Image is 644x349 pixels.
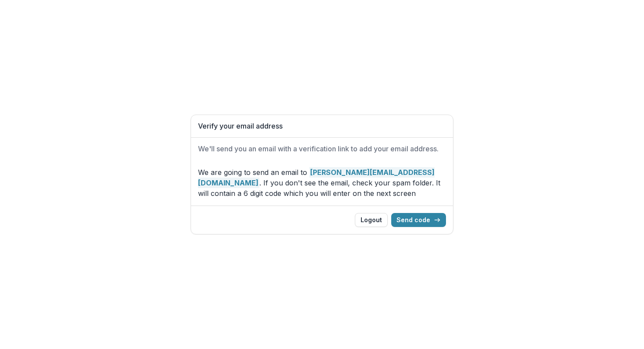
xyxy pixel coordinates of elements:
p: We are going to send an email to . If you don't see the email, check your spam folder. It will co... [198,167,446,199]
strong: [PERSON_NAME][EMAIL_ADDRESS][DOMAIN_NAME] [198,167,435,188]
button: Send code [391,213,446,227]
h2: We'll send you an email with a verification link to add your email address. [198,145,446,153]
button: Logout [355,213,388,227]
h1: Verify your email address [198,122,446,130]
